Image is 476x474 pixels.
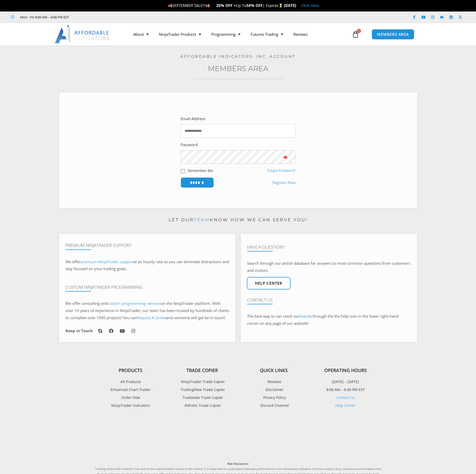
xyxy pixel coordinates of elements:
p: Search through our article database for answers to most common questions from customers and visit... [247,260,411,274]
p: [DATE] – [DATE] [310,378,381,385]
h4: Operating Hours [310,368,381,373]
a: 0 [344,27,367,42]
img: LogoAI | Affordable Indicators – NinjaTrader [55,25,110,43]
p: 8:00 AM – 6:00 PM EST [310,386,381,393]
a: Reviews [288,28,313,40]
strong: 20% OFF + [216,3,236,8]
iframe: Customer reviews powered by Trustpilot [76,15,153,20]
span: Tradovate Trade Copier [181,394,223,401]
span: TradingView Trade Copier [179,386,225,393]
a: Affordable Indicators, Inc. Account [180,54,296,59]
span: SEPTEMBER SALE!!! Up To | Expires [168,3,284,8]
span: All Products [120,378,141,385]
a: About [128,28,154,40]
a: premium NinjaTrader support [81,259,134,264]
a: Forgot Password? [267,168,296,173]
strong: 50% OFF [246,3,263,8]
img: 🍂 [206,4,210,7]
img: 🍂 [168,4,172,7]
button: Show password [275,150,296,164]
a: team [194,217,210,222]
a: MEMBERS AREA [372,29,414,40]
a: Programming [206,28,246,40]
span: Order Flow [121,394,140,401]
a: Request A Quote [137,315,166,320]
a: Futures Trading [246,28,288,40]
a: custom programming services [107,301,161,306]
a: Enhanced Chart Trader [95,386,167,393]
a: All Products [95,378,167,385]
a: Contact Us [336,395,355,400]
a: Tradovate Trade Copier [167,394,238,401]
label: Email Address [181,115,205,122]
h4: Premium NinjaTrader Support [65,243,229,248]
span: We offer consulting and [65,301,161,306]
a: Reviews [238,378,310,385]
a: Click Here [301,3,319,8]
a: Help Center [335,403,356,408]
span: Privacy Policy [262,394,286,401]
span: Discord Channel [259,402,289,409]
span: NinjaTrader Indicators [111,402,150,409]
iframe: Customer reviews powered by Trustpilot [95,420,381,456]
p: Let our know how we can serve you! [59,216,417,224]
h4: Products [95,368,167,373]
span: at an hourly rate so you can eliminate distractions and stay focused on your trading goals. [65,259,229,271]
nav: Menu [128,28,351,40]
h4: Contact Us [247,297,411,303]
a: Members Area [208,64,268,73]
h6: Keep in Touch [65,328,93,333]
span: Mon - Fri: 8:00 AM – 6:00 PM EST [19,14,69,20]
span: Help center [255,281,282,285]
img: ⌛ [279,4,283,7]
a: NinjaTrader Trade Copier [167,378,238,385]
span: NinjaTrader Trade Copier [180,378,225,385]
a: Register Now [272,179,296,186]
span: Enhanced Chart Trader [110,386,151,393]
span: Reviews [266,378,281,385]
p: The best way to can reach our is through the the help icon in the lower right-hand corner on any ... [247,313,411,327]
a: team [300,314,309,319]
a: Help center [247,277,291,290]
strong: Risk Disclaimer [227,462,249,466]
a: NinjaTrader Products [154,28,206,40]
a: Discord Channel [238,402,310,409]
span: 0 [357,29,361,33]
h4: Custom NinjaTrader Programming [65,285,229,290]
span: Rithmic Trade Copier [183,402,221,409]
label: Remember Me [188,168,213,173]
h4: Trade Copier [167,368,238,373]
h4: Have A Question? [247,245,411,250]
span: MEMBERS AREA [377,32,409,36]
span: on the NinjaTrader platform. With over 10 years of experience in NinjaTrader, our team has been t... [65,301,229,320]
label: Password [181,141,198,148]
span: We offer [65,259,81,264]
h4: Quick Links [238,368,310,373]
a: Privacy Policy [238,394,310,401]
a: Disclaimer [238,386,310,393]
a: NinjaTrader Indicators [95,402,167,409]
strong: [DATE] [284,3,296,8]
span: Disclaimer [264,386,284,393]
a: Rithmic Trade Copier [167,402,238,409]
a: Order Flow [95,394,167,401]
a: TradingView Trade Copier [167,386,238,393]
